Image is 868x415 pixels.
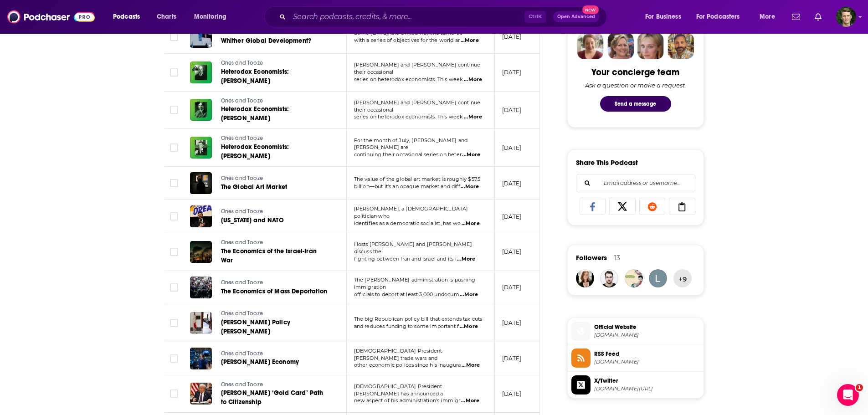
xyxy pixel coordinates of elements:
span: [PERSON_NAME] and [PERSON_NAME] continue their occasional [354,61,481,75]
span: Heterodox Economists: [PERSON_NAME] [221,68,289,85]
span: Toggle select row [170,354,178,363]
span: ...More [460,291,478,298]
span: with a series of objectives for the world ar [354,37,460,43]
img: katherinej.wright96 [576,269,594,287]
span: New [582,5,599,14]
span: Ones and Tooze [221,381,263,388]
span: Ones and Tooze [221,175,263,181]
span: Ones and Tooze [221,135,263,141]
span: ...More [462,151,480,159]
div: Ask a question or make a request. [585,82,686,89]
div: Search podcasts, credits, & more... [273,6,616,27]
button: open menu [753,10,786,24]
div: Search followers [576,174,695,192]
button: open menu [107,10,152,24]
a: Ones and Tooze [221,310,330,318]
span: other economic polices since his inaugura [354,362,461,368]
span: The [PERSON_NAME] administration is pushing immigration [354,277,475,290]
a: Ones and Tooze [221,97,330,105]
span: Charts [157,10,176,23]
span: Toggle select row [170,68,178,77]
span: and reduces funding to some important f [354,323,459,329]
span: [DEMOGRAPHIC_DATA] President [PERSON_NAME] trade wars and [354,348,442,361]
span: Ones and Tooze [221,350,263,357]
button: Open AdvancedNew [553,11,599,22]
a: [PERSON_NAME] ‘Gold Card’ Path to Citizenship [221,389,330,407]
span: [PERSON_NAME], a [DEMOGRAPHIC_DATA] politician who [354,205,468,219]
span: fighting between Iran and Israel and its i [354,256,457,262]
iframe: Intercom live chat [837,384,859,406]
div: Your concierge team [591,67,679,78]
a: The Global Art Market [221,183,329,192]
span: [DEMOGRAPHIC_DATA] President [PERSON_NAME] has announced a [354,383,443,397]
a: Copy Link [669,198,695,215]
a: Heterodox Economists: [PERSON_NAME] [221,143,330,161]
span: twitter.com/OnesandToozePod [594,385,700,392]
span: series on heterodox economists. This week [354,113,463,120]
p: [DATE] [502,390,522,398]
span: More [760,10,775,23]
span: feeds.megaphone.fm [594,359,700,365]
span: Logged in as drew.kilman [836,7,856,27]
p: [DATE] [502,354,522,362]
span: new aspect of his administration’s immigr [354,397,461,404]
span: Toggle select row [170,179,178,187]
span: Ones and Tooze [221,310,263,317]
p: [DATE] [502,283,522,291]
span: [PERSON_NAME] and [PERSON_NAME] continue their occasional [354,99,481,113]
input: Search podcasts, credits, & more... [289,10,524,24]
button: open menu [690,10,753,24]
span: ...More [462,362,480,369]
span: ...More [457,256,475,263]
a: Official Website[DOMAIN_NAME] [571,322,700,341]
span: Open Advanced [557,15,595,19]
span: Ones and Tooze [221,60,263,66]
p: [DATE] [502,248,522,256]
img: lt6789 [649,269,667,287]
p: [DATE] [502,33,522,41]
span: Ones and Tooze [221,97,263,104]
span: Heterodox Economists: [PERSON_NAME] [221,105,289,122]
button: Show profile menu [836,7,856,27]
span: [PERSON_NAME] Economy [221,358,299,366]
a: Ones and Tooze [221,239,330,247]
img: Podchaser - Follow, Share and Rate Podcasts [7,8,95,26]
span: For Podcasters [696,10,740,23]
span: The big Republican policy bill that extends tax cuts [354,316,483,322]
span: ...More [462,220,480,227]
span: Followers [576,253,607,262]
div: 13 [614,254,620,262]
span: Monitoring [194,10,226,23]
button: Send a message [600,96,671,112]
p: [DATE] [502,213,522,220]
span: ...More [461,37,479,44]
span: The Economics of Mass Deportation [221,287,328,295]
span: continuing their occasional series on heter [354,151,462,158]
span: The value of the global art market is roughly $57.5 [354,176,481,182]
p: [DATE] [502,319,522,327]
span: Ones and Tooze [221,208,263,215]
a: Share on Reddit [639,198,666,215]
a: Whither Global Development? [221,36,329,46]
a: Ones and Tooze [221,134,330,143]
span: ...More [464,76,482,83]
a: Share on X/Twitter [609,198,636,215]
span: For the month of July, [PERSON_NAME] and [PERSON_NAME] are [354,137,468,151]
span: Official Website [594,323,700,331]
span: The Global Art Market [221,183,288,191]
a: X/Twitter[DOMAIN_NAME][URL] [571,375,700,395]
a: Heterodox Economists: [PERSON_NAME] [221,105,330,123]
span: Ones and Tooze [221,29,263,35]
img: sumpetronius [600,269,618,287]
a: [PERSON_NAME] Policy [PERSON_NAME] [221,318,330,336]
span: The Economics of the Israel-Iran War [221,247,317,264]
p: [DATE] [502,106,522,114]
span: Toggle select row [170,389,178,398]
span: 1 [856,384,863,391]
span: Toggle select row [170,319,178,327]
span: ...More [464,113,482,121]
span: [PERSON_NAME] Policy [PERSON_NAME] [221,318,290,335]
